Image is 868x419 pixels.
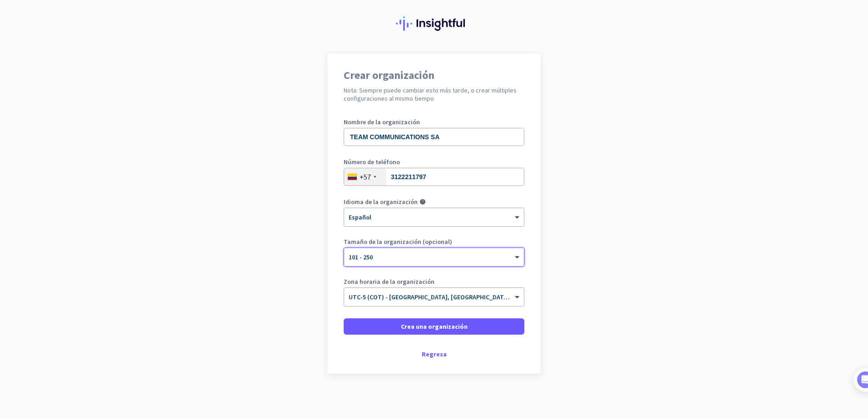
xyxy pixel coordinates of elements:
[396,16,472,31] img: Insightful
[344,70,524,81] h1: Crear organización
[344,318,524,335] button: Crea una organización
[344,278,524,285] label: Zona horaria de la organización
[344,239,524,245] label: Tamaño de la organización (opcional)
[344,159,524,165] label: Número de teléfono
[360,172,371,181] div: +57
[344,168,524,186] input: 601 2345678
[344,119,524,125] label: Nombre de la organización
[419,199,426,205] i: help
[344,128,524,146] input: ¿Cuál es el nombre de su empresa?
[344,199,418,205] label: Idioma de la organización
[344,86,524,102] h2: Nota: Siempre puede cambiar esto más tarde, o crear múltiples configuraciones al mismo tiempo
[344,351,524,357] div: Regresa
[401,322,468,331] span: Crea una organización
